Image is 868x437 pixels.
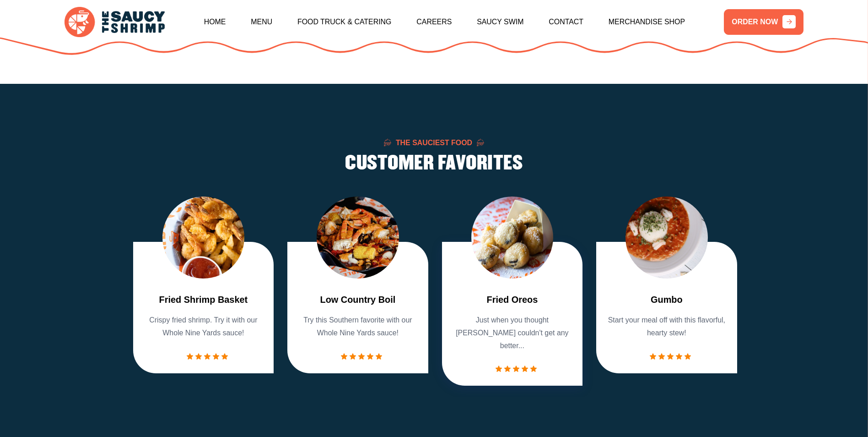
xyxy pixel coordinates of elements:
[651,293,683,307] a: Gumbo
[133,197,274,373] div: 1 / 7
[317,197,399,279] img: food Image
[320,293,395,307] a: Low Country Boil
[549,2,583,42] a: Contact
[65,7,165,37] img: logo
[159,293,248,307] a: Fried Shrimp Basket
[251,2,272,42] a: Menu
[471,197,553,279] img: food Image
[416,2,452,42] a: Careers
[477,2,523,42] a: Saucy Swim
[442,197,583,386] div: 3 / 7
[297,314,419,339] p: Try this Southern favorite with our Whole Nine Yards sauce!
[287,197,428,373] div: 2 / 7
[724,9,803,35] a: ORDER NOW
[451,314,574,352] p: Just when you thought [PERSON_NAME] couldn't get any better...
[142,314,265,339] p: Crispy fried shrimp. Try it with our Whole Nine Yards sauce!
[204,2,226,42] a: Home
[297,2,392,42] a: Food Truck & Catering
[605,314,728,339] p: Start your meal off with this flavorful, hearty stew!
[345,153,523,175] h2: CUSTOMER FAVORITES
[396,139,472,147] span: The Sauciest Food
[625,197,707,279] img: food Image
[596,197,737,373] div: 4 / 7
[609,2,685,42] a: Merchandise Shop
[487,293,538,307] a: Fried Oreos
[162,197,244,279] img: food Image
